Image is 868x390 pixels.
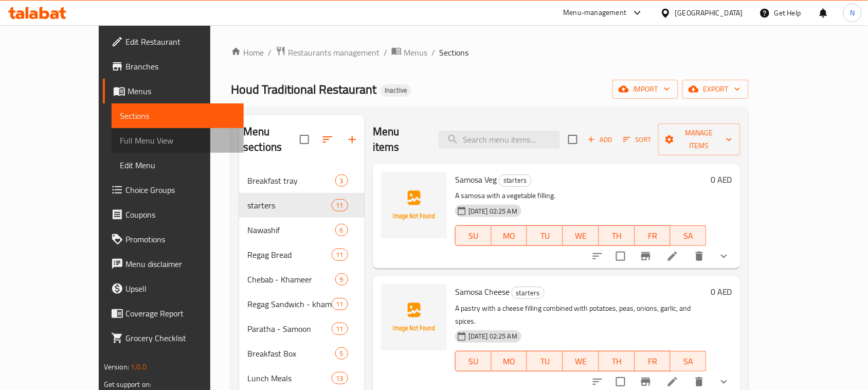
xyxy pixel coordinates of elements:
[492,351,528,371] button: MO
[332,323,348,335] div: items
[563,351,599,371] button: WE
[712,244,736,269] button: show more
[332,324,348,334] span: 11
[103,29,244,54] a: Edit Restaurant
[247,273,335,286] span: Chebab - Khameer
[268,46,272,59] li: /
[711,172,732,187] h6: 0 AED
[335,224,348,236] div: items
[112,103,244,128] a: Sections
[231,78,376,101] span: Houd Traditional Restaurant
[103,301,244,326] a: Coverage Report
[239,218,365,242] div: Nawashif6
[104,360,129,374] span: Version:
[499,174,532,187] div: starters
[527,225,563,246] button: TU
[391,46,427,59] a: Menus
[639,228,667,243] span: FR
[332,249,348,261] div: items
[603,354,631,369] span: TH
[563,225,599,246] button: WE
[332,250,348,260] span: 11
[621,132,654,148] button: Sort
[584,132,617,148] span: Add item
[332,299,348,309] span: 11
[675,228,702,243] span: SA
[567,228,595,243] span: WE
[336,225,348,235] span: 6
[381,84,411,97] div: Inactive
[125,307,236,320] span: Coverage Report
[496,354,523,369] span: MO
[125,60,236,73] span: Branches
[125,332,236,344] span: Grocery Checklist
[564,7,627,19] div: Menu-management
[239,316,365,341] div: Paratha - Samoon11
[675,354,702,369] span: SA
[335,273,348,286] div: items
[455,302,707,328] p: A pastry with a cheese filling combined with potatoes, peas, onions, garlic, and spices.
[623,134,652,146] span: Sort
[247,199,331,211] div: starters
[103,178,244,202] a: Choice Groups
[103,252,244,276] a: Menu disclaimer
[247,224,335,236] span: Nawashif
[404,46,427,59] span: Menus
[599,351,635,371] button: TH
[464,206,521,216] span: [DATE] 02:25 AM
[675,7,743,19] div: [GEOGRAPHIC_DATA]
[103,54,244,79] a: Branches
[332,372,348,384] div: items
[384,46,387,59] li: /
[332,199,348,211] div: items
[288,46,379,59] span: Restaurants management
[671,351,707,371] button: SA
[103,79,244,103] a: Menus
[455,189,707,202] p: A samosa with a vegetable filling.
[635,225,671,246] button: FR
[231,46,749,59] nav: breadcrumb
[381,285,447,350] img: Samosa Cheese
[531,354,559,369] span: TU
[373,124,426,155] h2: Menu items
[336,349,348,359] span: 5
[247,347,335,360] span: Breakfast Box
[635,351,671,371] button: FR
[585,244,610,269] button: sort-choices
[103,227,244,252] a: Promotions
[512,287,544,299] span: starters
[584,132,617,148] button: Add
[128,85,236,97] span: Menus
[666,127,732,152] span: Manage items
[460,228,487,243] span: SU
[612,80,678,99] button: import
[120,159,236,171] span: Edit Menu
[850,7,855,19] span: N
[691,83,740,96] span: export
[455,225,492,246] button: SU
[247,249,331,261] span: Regag Bread
[239,292,365,316] div: Regag Sandwich - khameer wrap11
[381,86,411,95] span: Inactive
[666,376,679,388] a: Edit menu item
[103,326,244,350] a: Grocery Checklist
[247,174,335,187] div: Breakfast tray
[120,134,236,147] span: Full Menu View
[243,124,300,155] h2: Menu sections
[586,134,614,146] span: Add
[239,193,365,218] div: starters11
[332,201,348,210] span: 11
[335,174,348,187] div: items
[603,228,631,243] span: TH
[120,110,236,122] span: Sections
[131,360,147,374] span: 1.0.0
[112,128,244,153] a: Full Menu View
[492,225,528,246] button: MO
[239,168,365,193] div: Breakfast tray3
[499,174,531,186] span: starters
[666,250,679,262] a: Edit menu item
[332,298,348,310] div: items
[231,46,264,59] a: Home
